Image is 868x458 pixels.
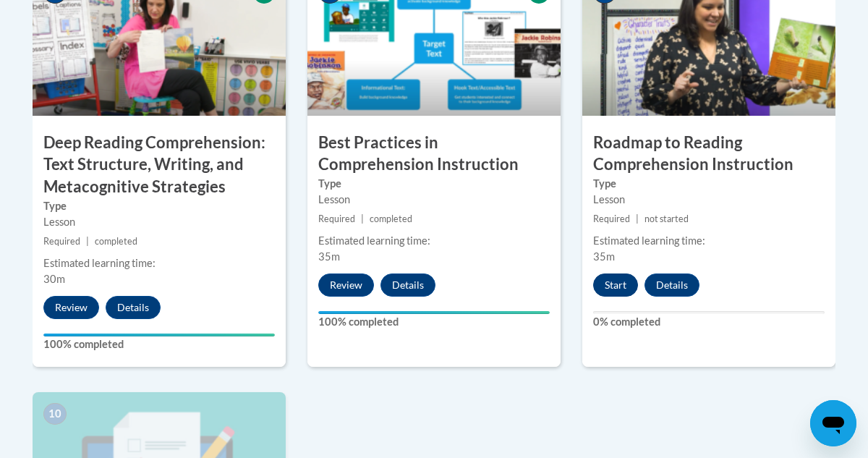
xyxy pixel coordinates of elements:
h3: Roadmap to Reading Comprehension Instruction [582,132,835,177]
div: Your progress [318,311,550,314]
label: 100% completed [318,314,550,330]
div: Lesson [318,192,550,208]
span: | [636,213,639,224]
label: Type [593,176,825,192]
div: Estimated learning time: [593,233,825,249]
h3: Deep Reading Comprehension: Text Structure, Writing, and Metacognitive Strategies [33,132,286,198]
span: Required [593,213,630,224]
div: Lesson [43,214,275,230]
button: Review [318,273,374,297]
div: Lesson [593,192,825,208]
h3: Best Practices in Comprehension Instruction [307,132,561,177]
span: not started [644,213,689,224]
span: 10 [43,403,67,425]
iframe: Button to launch messaging window [810,400,856,446]
label: 100% completed [43,336,275,352]
button: Review [43,296,99,319]
span: Required [318,213,355,224]
span: 30m [43,273,65,285]
span: | [361,213,364,224]
button: Start [593,273,638,297]
div: Estimated learning time: [318,233,550,249]
span: | [86,236,89,247]
label: Type [318,176,550,192]
div: Your progress [43,334,275,336]
label: Type [43,198,275,214]
span: Required [43,236,80,247]
span: completed [370,213,412,224]
span: 35m [593,250,615,263]
button: Details [106,296,161,319]
div: Estimated learning time: [43,255,275,271]
span: 35m [318,250,340,263]
label: 0% completed [593,314,825,330]
button: Details [644,273,699,297]
button: Details [380,273,435,297]
span: completed [95,236,137,247]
